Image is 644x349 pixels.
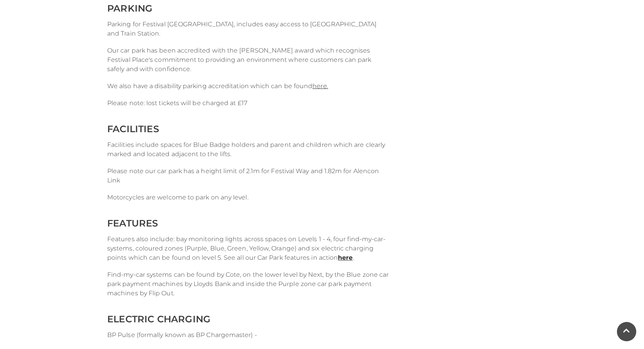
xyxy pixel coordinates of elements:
span: Our car park has been accredited with the [PERSON_NAME] award which recognises Festival Place's c... [107,47,371,73]
span: FACILITIES [107,123,159,134]
span: PARKING [107,3,152,14]
span: ELECTRIC CHARGING [107,313,211,325]
span: Motorcycles are welcome to park on any level. [107,194,248,201]
span: Parking for Festival [GEOGRAPHIC_DATA], includes easy access to [GEOGRAPHIC_DATA] and Train Station. [107,20,377,37]
a: here [338,254,353,261]
a: here. [312,82,328,90]
span: FEATURES [107,218,158,229]
span: We also have a disability parking accreditation which can be found [107,82,328,90]
span: BP Pulse (formally known as BP Chargemaster) - [107,331,257,339]
span: Facilities include spaces for Blue Badge holders and parent and children which are clearly marked... [107,141,385,158]
span: Find-my-car systems can be found by Cote, on the lower level by Next, by the Blue zone car park p... [107,271,389,297]
span: Features also include: bay monitoring lights across spaces on Levels 1 - 4, four find-my-car-syst... [107,235,385,261]
span: Please note: lost tickets will be charged at £17 [107,99,247,107]
span: Please note our car park has a height limit of 2.1m for Festival Way and 1.82m for Alencon Link [107,167,379,184]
